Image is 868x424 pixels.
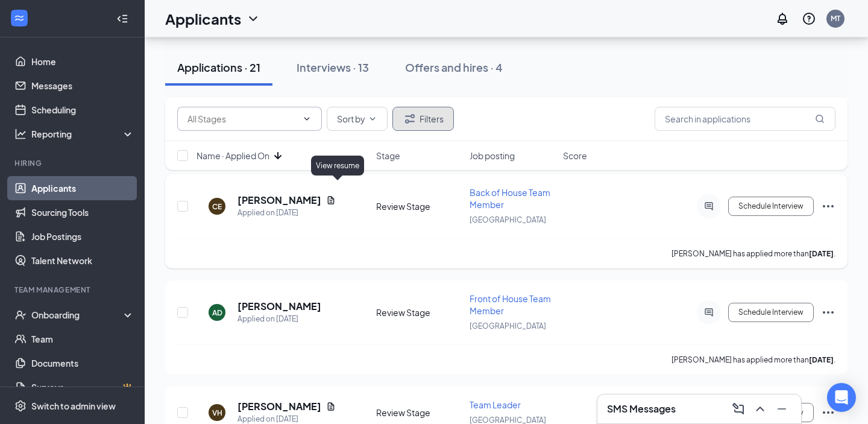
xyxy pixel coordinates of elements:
[237,300,321,313] h5: [PERSON_NAME]
[326,195,336,205] svg: Document
[772,399,791,419] button: Minimize
[31,176,134,200] a: Applicants
[31,224,134,248] a: Job Postings
[326,402,336,411] svg: Document
[470,399,521,410] span: Team Leader
[31,248,134,273] a: Talent Network
[31,98,134,122] a: Scheduling
[165,8,241,29] h1: Applicants
[655,107,835,131] input: Search in applications
[212,308,222,318] div: AD
[802,11,816,26] svg: QuestionInfo
[470,150,515,162] span: Job posting
[821,305,835,320] svg: Ellipses
[702,201,716,211] svg: ActiveChat
[31,309,124,321] div: Onboarding
[187,112,297,125] input: All Stages
[821,405,835,420] svg: Ellipses
[212,201,222,212] div: CE
[815,114,825,124] svg: MagnifyingGlass
[368,114,377,124] svg: ChevronDown
[729,399,748,419] button: ComposeMessage
[775,402,789,416] svg: Minimize
[31,128,135,140] div: Reporting
[246,11,260,26] svg: ChevronDown
[775,11,790,26] svg: Notifications
[13,12,25,24] svg: WorkstreamLogo
[337,115,365,123] span: Sort by
[237,207,336,219] div: Applied on [DATE]
[470,293,551,316] span: Front of House Team Member
[14,128,27,140] svg: Analysis
[470,215,546,224] span: [GEOGRAPHIC_DATA]
[311,156,364,176] div: View resume
[327,107,388,131] button: Sort byChevronDown
[809,355,834,364] b: [DATE]
[671,248,835,259] p: [PERSON_NAME] has applied more than .
[750,399,770,419] button: ChevronUp
[831,13,840,24] div: MT
[403,112,417,126] svg: Filter
[392,107,454,131] button: Filter Filters
[14,158,132,168] div: Hiring
[31,375,134,399] a: SurveysCrown
[31,49,134,74] a: Home
[702,308,716,317] svg: ActiveChat
[116,13,128,25] svg: Collapse
[197,150,269,162] span: Name · Applied On
[671,355,835,365] p: [PERSON_NAME] has applied more than .
[809,249,834,258] b: [DATE]
[753,402,767,416] svg: ChevronUp
[728,197,814,216] button: Schedule Interview
[14,309,27,321] svg: UserCheck
[470,321,546,331] span: [GEOGRAPHIC_DATA]
[31,351,134,375] a: Documents
[31,200,134,224] a: Sourcing Tools
[177,60,260,75] div: Applications · 21
[405,60,503,75] div: Offers and hires · 4
[237,194,321,207] h5: [PERSON_NAME]
[607,402,676,416] h3: SMS Messages
[31,327,134,351] a: Team
[14,285,132,295] div: Team Management
[563,150,587,162] span: Score
[302,114,312,124] svg: ChevronDown
[271,148,285,163] svg: ArrowDown
[237,313,321,325] div: Applied on [DATE]
[731,402,746,416] svg: ComposeMessage
[14,400,27,412] svg: Settings
[821,199,835,214] svg: Ellipses
[376,150,400,162] span: Stage
[212,408,222,418] div: VH
[237,400,321,413] h5: [PERSON_NAME]
[31,74,134,98] a: Messages
[376,200,462,212] div: Review Stage
[827,383,856,412] div: Open Intercom Messenger
[376,407,462,419] div: Review Stage
[31,400,116,412] div: Switch to admin view
[728,303,814,322] button: Schedule Interview
[297,60,369,75] div: Interviews · 13
[376,306,462,318] div: Review Stage
[470,187,550,210] span: Back of House Team Member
